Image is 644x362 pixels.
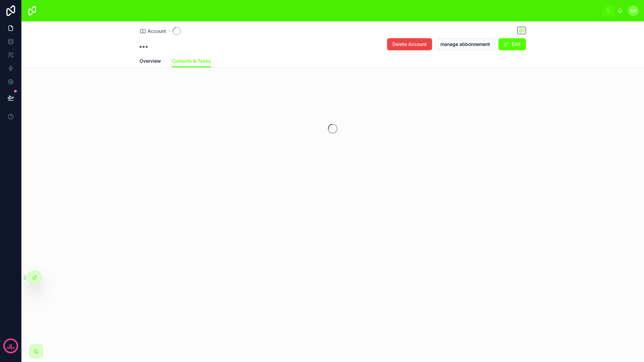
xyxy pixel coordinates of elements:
a: Overview [140,55,161,68]
span: Contacts & Tasks [172,58,211,64]
span: Overview [140,58,161,64]
p: 8 [9,343,12,349]
button: Delete Account [387,38,432,50]
img: App logo [27,5,38,16]
span: Delete Account [392,41,427,48]
p: days [7,345,15,351]
span: Account [148,28,166,35]
span: manage abbonnement [440,41,490,48]
button: manage abbonnement [435,38,496,50]
span: AM [630,8,637,13]
button: Edit [498,38,526,50]
div: scrollable content [43,9,602,12]
a: Contacts & Tasks [172,55,211,68]
a: Account [140,28,166,35]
